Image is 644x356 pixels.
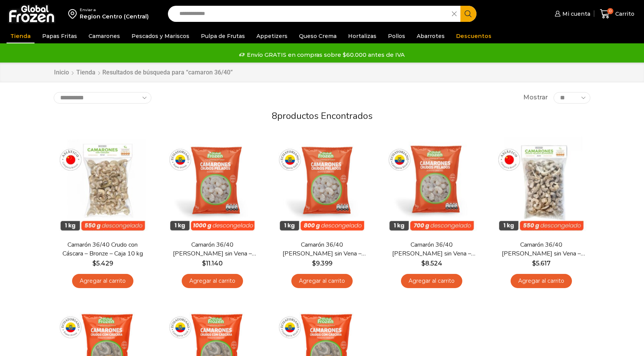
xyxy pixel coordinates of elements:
[344,29,380,43] a: Hortalizas
[253,29,291,43] a: Appetizers
[511,274,572,288] a: Agregar al carrito: “Camarón 36/40 Crudo Pelado sin Vena - Bronze - Caja 10 kg”
[607,8,613,14] span: 0
[388,241,476,258] a: Camarón 36/40 [PERSON_NAME] sin Vena – Silver – Caja 10 kg
[598,5,636,23] a: 0 Carrito
[278,241,366,258] a: Camarón 36/40 [PERSON_NAME] sin Vena – Gold – Caja 10 kg
[613,10,634,18] span: Carrito
[202,260,223,267] bdi: 11.140
[102,69,233,76] h1: Resultados de búsqueda para “camaron 36/40”
[80,13,149,20] div: Region Centro (Central)
[182,274,243,288] a: Agregar al carrito: “Camarón 36/40 Crudo Pelado sin Vena - Super Prime - Caja 10 kg”
[452,29,495,43] a: Descuentos
[54,68,233,77] nav: Breadcrumb
[202,260,206,267] span: $
[54,68,69,77] a: Inicio
[128,29,193,43] a: Pescados y Mariscos
[72,274,133,288] a: Agregar al carrito: “Camarón 36/40 Crudo con Cáscara - Bronze - Caja 10 kg”
[312,260,316,267] span: $
[59,241,147,258] a: Camarón 36/40 Crudo con Cáscara – Bronze – Caja 10 kg
[553,6,590,21] a: Mi cuenta
[532,260,536,267] span: $
[401,274,462,288] a: Agregar al carrito: “Camarón 36/40 Crudo Pelado sin Vena - Silver - Caja 10 kg”
[532,260,550,267] bdi: 5.617
[497,241,585,258] a: Camarón 36/40 [PERSON_NAME] sin Vena – Bronze – Caja 10 kg
[92,260,113,267] bdi: 5.429
[168,241,256,258] a: Camarón 36/40 [PERSON_NAME] sin Vena – Super Prime – Caja 10 kg
[54,92,151,104] select: Pedido de la tienda
[421,260,425,267] span: $
[560,10,590,18] span: Mi cuenta
[523,93,548,102] span: Mostrar
[295,29,340,43] a: Queso Crema
[38,29,81,43] a: Papas Fritas
[421,260,442,267] bdi: 8.524
[312,260,332,267] bdi: 9.399
[197,29,249,43] a: Pulpa de Frutas
[384,29,409,43] a: Pollos
[291,274,353,288] a: Agregar al carrito: “Camarón 36/40 Crudo Pelado sin Vena - Gold - Caja 10 kg”
[7,29,34,43] a: Tienda
[277,110,373,122] span: productos encontrados
[92,260,96,267] span: $
[68,7,80,20] img: address-field-icon.svg
[85,29,124,43] a: Camarones
[460,6,476,22] button: Search button
[272,110,277,122] span: 8
[76,68,96,77] a: Tienda
[80,7,149,13] div: Enviar a
[413,29,449,43] a: Abarrotes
